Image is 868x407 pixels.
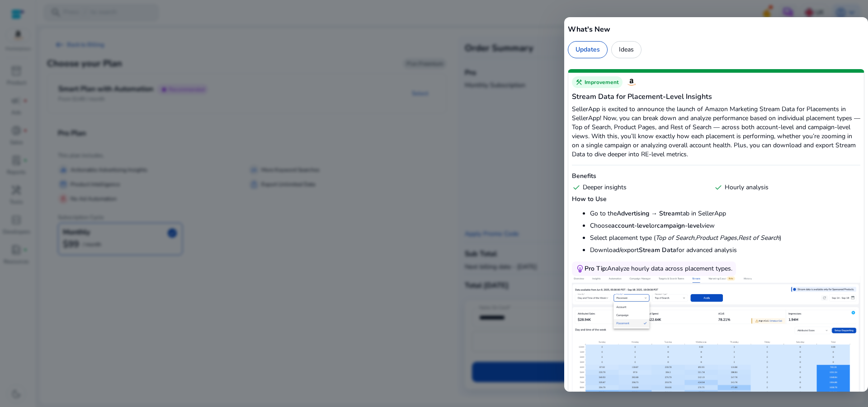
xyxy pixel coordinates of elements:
div: Updates [568,41,608,58]
li: Select placement type ( , , ) [590,234,860,243]
em: Rest of Search [738,234,779,242]
strong: Stream Data [639,246,676,254]
h6: Benefits [572,172,860,181]
span: check [572,183,581,192]
span: emoji_objects [576,264,585,273]
em: Top of Search [656,234,694,242]
strong: Advertising → Stream [617,209,680,218]
strong: campaign-level [657,221,702,230]
p: SellerApp is excited to announce the launch of Amazon Marketing Stream Data for Placements in Sel... [572,105,860,159]
div: Analyze hourly data across placement types. [585,264,732,273]
li: Download/export for advanced analysis [590,246,860,255]
h5: Stream Data for Placement-Level Insights [572,91,860,102]
span: Pro Tip: [585,264,607,273]
li: Choose or view [590,221,860,230]
li: Go to the tab in SellerApp [590,209,860,218]
span: check [714,183,723,192]
div: Hourly analysis [714,183,852,192]
span: construction [576,79,583,86]
img: Amazon [626,77,637,88]
h6: How to Use [572,195,860,204]
div: Ideas [611,41,642,58]
strong: account-level [611,221,651,230]
span: Improvement [585,79,619,86]
div: Deeper insights [572,183,710,192]
em: Product Pages [696,234,737,242]
h5: What's New [568,24,864,35]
